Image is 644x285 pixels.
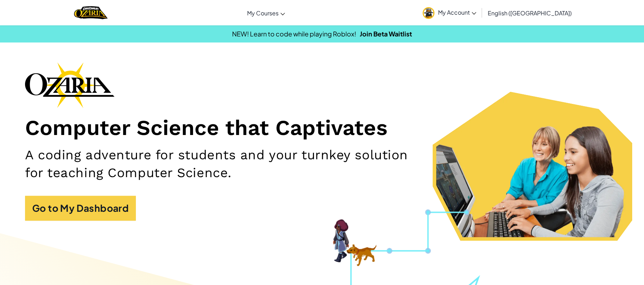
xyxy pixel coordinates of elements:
[232,30,356,38] span: NEW! Learn to code while playing Roblox!
[25,196,136,221] a: Go to My Dashboard
[423,7,434,19] img: avatar
[438,9,476,16] span: My Account
[25,146,423,181] h2: A coding adventure for students and your turnkey solution for teaching Computer Science.
[244,3,289,22] a: My Courses
[484,3,575,22] a: English ([GEOGRAPHIC_DATA])
[419,1,480,24] a: My Account
[74,5,107,20] a: Ozaria by CodeCombat logo
[360,30,412,38] a: Join Beta Waitlist
[25,115,619,141] h1: Computer Science that Captivates
[25,62,114,108] img: Ozaria branding logo
[488,9,572,17] span: English ([GEOGRAPHIC_DATA])
[74,5,107,20] img: Home
[247,9,279,17] span: My Courses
